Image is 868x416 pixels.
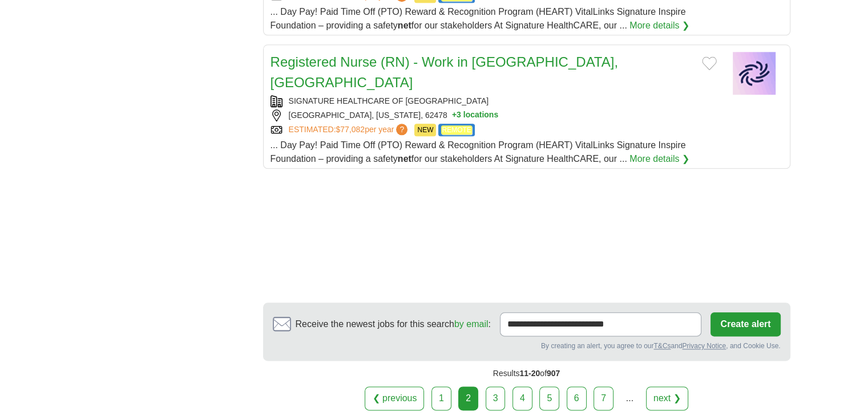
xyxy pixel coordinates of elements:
[454,319,488,329] a: by email
[263,361,790,386] div: Results of
[653,342,671,350] a: T&Cs
[458,386,478,410] div: 2
[567,386,587,410] a: 6
[398,154,411,164] strong: net
[336,125,365,134] span: $77,082
[547,369,560,378] span: 907
[431,386,451,410] a: 1
[512,386,532,410] a: 4
[629,19,689,32] a: More details ❯
[263,178,790,293] iframe: Ads by Google
[271,140,686,164] span: ... Day Pay! Paid Time Off (PTO) Reward & Recognition Program (HEART) VitalLinks Signature Inspir...
[486,386,506,410] a: 3
[396,124,407,135] span: ?
[414,124,436,136] span: NEW
[618,387,641,410] div: ...
[289,124,410,136] a: ESTIMATED:$77,082per year?
[452,109,498,121] button: +3 locations
[519,369,540,378] span: 11-20
[594,386,613,410] a: 7
[726,52,783,95] img: Company logo
[702,56,717,70] button: Add to favorite jobs
[646,386,688,410] a: next ❯
[296,317,491,331] span: Receive the newest jobs for this search :
[271,95,717,107] div: SIGNATURE HEALTHCARE OF [GEOGRAPHIC_DATA]
[365,386,424,410] a: ❮ previous
[539,386,559,410] a: 5
[271,109,717,121] div: [GEOGRAPHIC_DATA], [US_STATE], 62478
[629,152,689,166] a: More details ❯
[441,125,471,134] em: REMOTE
[271,54,618,90] a: Registered Nurse (RN) - Work in [GEOGRAPHIC_DATA], [GEOGRAPHIC_DATA]
[271,7,686,30] span: ... Day Pay! Paid Time Off (PTO) Reward & Recognition Program (HEART) VitalLinks Signature Inspir...
[273,341,781,351] div: By creating an alert, you agree to our and , and Cookie Use.
[398,21,411,30] strong: net
[682,342,726,350] a: Privacy Notice
[710,312,780,336] button: Create alert
[452,109,457,121] span: +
